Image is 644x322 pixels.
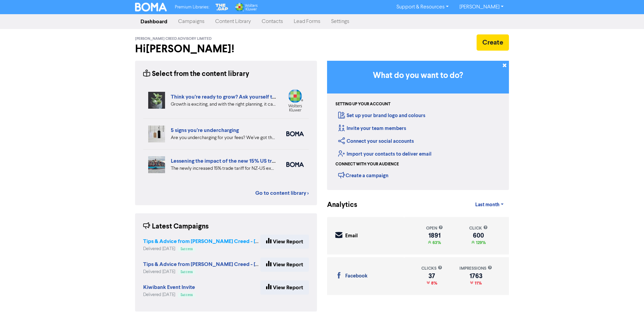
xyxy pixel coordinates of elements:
[143,238,271,245] strong: Tips & Advice from [PERSON_NAME] Creed - [DATE]
[477,34,509,51] button: Create
[338,138,414,144] a: Connect your social accounts
[143,262,271,267] a: Tips & Advice from [PERSON_NAME] Creed - [DATE]
[391,2,454,12] a: Support & Resources
[326,15,355,28] a: Settings
[181,270,193,274] span: Success
[338,112,425,119] a: Set up your brand logo and colours
[421,273,442,279] div: 37
[335,161,399,167] div: Connect with your audience
[327,200,349,210] div: Analytics
[421,265,442,272] div: clicks
[171,93,325,100] a: Think you’re ready to grow? Ask yourself these 4 questions first.
[143,246,260,252] div: Delivered [DATE]
[143,285,195,290] a: Kiwibank Event Invite
[171,158,294,164] a: Lessening the impact of the new 15% US trade tariff
[469,225,488,232] div: click
[288,15,326,28] a: Lead Forms
[215,3,229,11] img: The Gap
[210,15,256,28] a: Content Library
[454,2,509,12] a: [PERSON_NAME]
[255,189,309,197] a: Go to content library >
[426,225,443,232] div: open
[559,249,644,322] iframe: Chat Widget
[173,15,210,28] a: Campaigns
[143,69,249,79] div: Select from the content library
[260,280,309,295] a: View Report
[430,280,437,286] span: 8%
[143,284,195,291] strong: Kiwibank Event Invite
[459,265,492,272] div: impressions
[135,36,212,41] span: [PERSON_NAME] Creed Advisory Limited
[135,43,317,55] h2: Hi [PERSON_NAME] !
[327,61,509,190] div: Getting Started in BOMA
[143,292,195,298] div: Delivered [DATE]
[171,101,276,108] div: Growth is exciting, and with the right planning, it can be a turning point for your business. Her...
[143,269,260,275] div: Delivered [DATE]
[475,202,500,208] span: Last month
[473,280,482,286] span: 11%
[181,247,193,251] span: Success
[338,170,388,180] div: Create a campaign
[143,239,271,244] a: Tips & Advice from [PERSON_NAME] Creed - [DATE]
[181,293,193,297] span: Success
[135,3,167,11] img: BOMA Logo
[171,165,276,172] div: The newly increased 15% trade tariff for NZ-US exports could well have a major impact on your mar...
[286,131,304,136] img: boma_accounting
[335,101,390,107] div: Setting up your account
[286,89,304,112] img: wolters_kluwer
[431,240,441,245] span: 63%
[286,162,304,167] img: boma
[256,15,288,28] a: Contacts
[260,258,309,272] a: View Report
[135,15,173,28] a: Dashboard
[469,233,488,238] div: 600
[426,233,443,238] div: 1891
[345,272,367,280] div: Facebook
[175,5,209,9] span: Premium Libraries:
[260,235,309,249] a: View Report
[171,127,239,134] a: 5 signs you’re undercharging
[171,134,276,141] div: Are you undercharging for your fees? We’ve got the five warning signs that can help you diagnose ...
[338,125,406,132] a: Invite your team members
[470,198,509,212] a: Last month
[143,261,271,268] strong: Tips & Advice from [PERSON_NAME] Creed - [DATE]
[345,232,358,240] div: Email
[338,151,431,157] a: Import your contacts to deliver email
[143,221,209,232] div: Latest Campaigns
[459,273,492,279] div: 1763
[337,71,499,81] h3: What do you want to do?
[234,3,257,11] img: Wolters Kluwer
[475,240,486,245] span: 129%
